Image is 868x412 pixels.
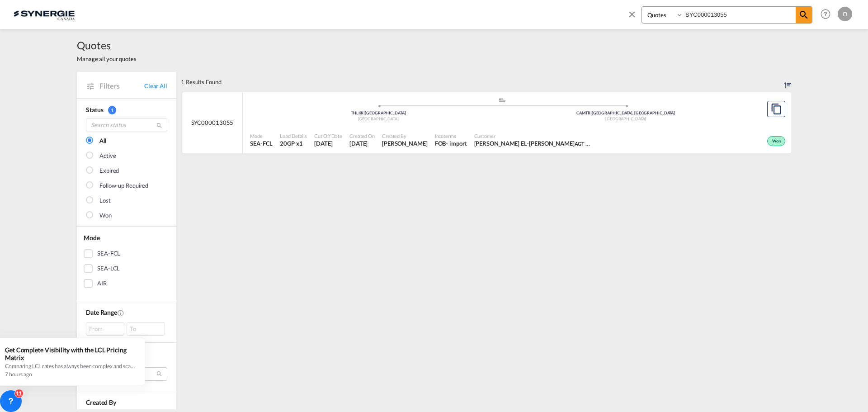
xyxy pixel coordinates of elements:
md-icon: assets/icons/custom/ship-fill.svg [497,98,508,102]
input: Enter Quotation Number [683,7,796,23]
img: 1f56c880d42311ef80fc7dca854c8e59.png [14,4,75,24]
span: Pablo Gomez Saldarriaga [382,139,428,147]
span: Date Range [86,308,117,316]
md-icon: assets/icons/custom/copyQuote.svg [771,104,782,114]
span: CAMTR [GEOGRAPHIC_DATA], [GEOGRAPHIC_DATA] [576,110,675,115]
span: Load Details [280,133,307,139]
div: Sort by: Created On [784,72,791,92]
div: O [838,7,852,21]
span: Won [772,138,783,145]
div: Help [818,6,838,23]
div: Status 1 [86,105,167,114]
div: SYC000013055 assets/icons/custom/ship-fill.svgassets/icons/custom/roll-o-plane.svgOriginLat Kraba... [182,92,791,154]
span: | [363,110,365,115]
span: SYC000013055 [191,118,234,127]
div: Won [99,211,112,220]
span: THLKR [GEOGRAPHIC_DATA] [351,110,406,115]
div: From [86,322,124,336]
a: Clear All [144,82,167,90]
span: 20GP x 1 [280,139,307,147]
md-checkbox: SEA-LCL [84,264,170,273]
div: Follow-up Required [99,181,148,190]
span: Mode [250,133,273,139]
md-icon: icon-magnify [156,122,163,129]
span: [GEOGRAPHIC_DATA] [605,116,646,121]
span: Filters [99,81,144,91]
span: Created By [86,398,116,406]
div: SEA-FCL [97,249,120,258]
div: Won [767,136,785,146]
span: SALLY EL-KHOURY AGT FOODS [474,139,592,147]
input: Search status [86,118,167,132]
span: Created On [349,133,375,139]
span: Quotes [77,38,137,52]
div: Active [99,152,116,161]
span: Created By [382,133,428,139]
span: Mode [84,234,100,242]
div: Lost [99,196,111,205]
div: AIR [97,279,107,288]
div: - import [446,139,467,147]
span: Manage all your quotes [77,55,137,63]
div: SEA-LCL [97,264,120,273]
span: 1 [108,106,116,114]
md-checkbox: SEA-FCL [84,249,170,258]
span: Status [86,106,103,114]
button: Copy Quote [767,101,785,117]
div: All [99,137,106,146]
div: 1 Results Found [181,72,222,92]
span: SEA-FCL [250,139,273,147]
span: | [590,110,592,115]
span: Customer [474,133,592,139]
span: icon-close [627,6,642,28]
span: Cut Off Date [314,133,342,139]
div: FOB import [435,139,467,147]
span: icon-magnify [796,7,812,23]
div: To [127,322,165,336]
span: From To [86,322,167,336]
span: [GEOGRAPHIC_DATA] [358,116,399,121]
div: FOB [435,139,446,147]
span: Incoterms [435,133,467,139]
span: 7 Jul 2025 [349,139,375,147]
span: Help [818,6,833,22]
div: Expired [99,166,119,175]
md-icon: Created On [117,309,124,317]
md-checkbox: AIR [84,279,170,288]
md-icon: icon-close [627,9,637,19]
span: 7 Jul 2025 [314,139,342,147]
span: AGT FOODS [575,140,603,147]
md-icon: icon-magnify [798,9,809,20]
